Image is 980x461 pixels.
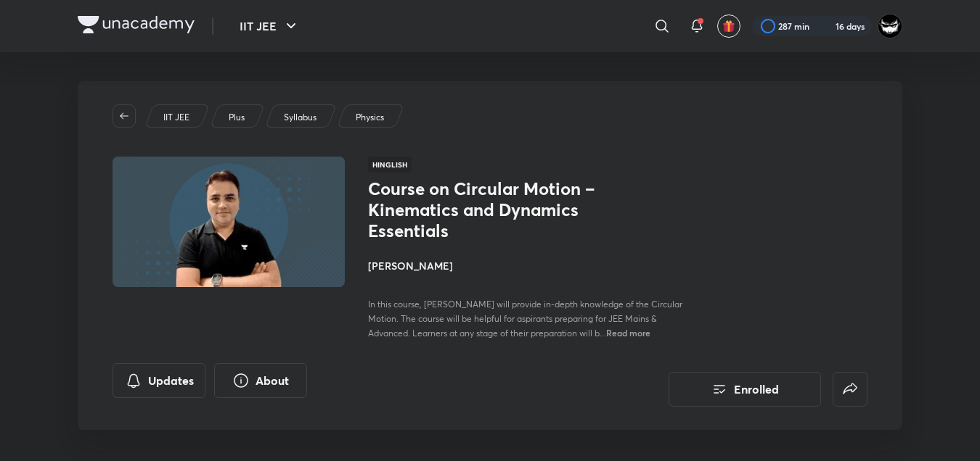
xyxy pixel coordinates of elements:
[78,16,195,37] a: Company Logo
[226,111,248,124] a: Plus
[231,12,309,41] button: IIT JEE
[878,14,902,38] img: ARSH Khan
[229,111,245,124] p: Plus
[669,372,821,407] button: Enrolled
[722,20,735,33] img: avatar
[282,111,319,124] a: Syllabus
[78,16,195,33] img: Company Logo
[113,363,205,398] button: Updates
[354,111,387,124] a: Physics
[717,14,740,38] button: avatar
[110,155,347,288] img: Thumbnail
[833,372,867,407] button: false
[368,299,682,339] span: In this course, [PERSON_NAME] will provide in-depth knowledge of the Circular Motion. The course ...
[356,111,384,124] p: Physics
[214,363,307,398] button: About
[284,111,317,124] p: Syllabus
[161,111,192,124] a: IIT JEE
[368,157,412,173] span: Hinglish
[606,327,650,339] span: Read more
[368,258,693,273] h4: [PERSON_NAME]
[368,178,605,241] h1: Course on Circular Motion – Kinematics and Dynamics Essentials
[818,19,833,33] img: streak
[163,111,189,124] p: IIT JEE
